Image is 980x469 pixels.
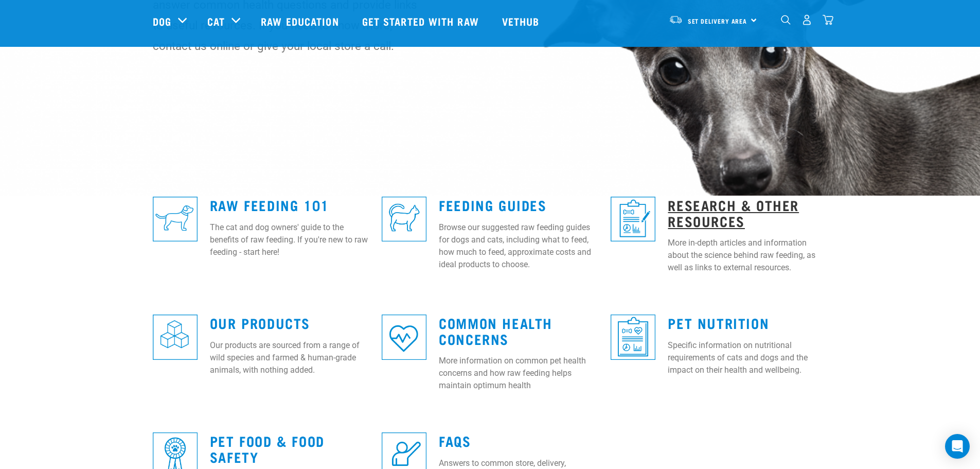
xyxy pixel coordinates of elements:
[210,319,310,326] a: Our Products
[439,319,553,342] a: Common Health Concerns
[153,197,198,241] img: re-icons-dog3-sq-blue.png
[251,1,351,42] a: Raw Education
[781,15,791,25] img: home-icon-1@2x.png
[382,197,426,241] img: re-icons-cat2-sq-blue.png
[153,315,198,359] img: re-icons-cubes2-sq-blue.png
[153,13,171,29] a: Dog
[439,437,471,444] a: FAQs
[801,14,812,25] img: user.png
[492,1,553,42] a: Vethub
[382,315,426,359] img: re-icons-heart-sq-blue.png
[210,339,369,376] p: Our products are sourced from a range of wild species and farmed & human-grade animals, with noth...
[439,221,598,271] p: Browse our suggested raw feeding guides for dogs and cats, including what to feed, how much to fe...
[611,315,655,359] img: re-icons-healthcheck3-sq-blue.png
[668,201,799,224] a: Research & Other Resources
[668,237,827,274] p: More in-depth articles and information about the science behind raw feeding, as well as links to ...
[688,19,747,23] span: Set Delivery Area
[207,13,225,29] a: Cat
[210,201,329,209] a: Raw Feeding 101
[352,1,492,42] a: Get started with Raw
[210,437,325,460] a: Pet Food & Food Safety
[945,434,970,459] div: Open Intercom Messenger
[210,221,369,258] p: The cat and dog owners' guide to the benefits of raw feeding. If you're new to raw feeding - star...
[823,14,833,25] img: home-icon@2x.png
[439,355,598,392] p: More information on common pet health concerns and how raw feeding helps maintain optimum health
[611,197,655,241] img: re-icons-healthcheck1-sq-blue.png
[669,15,683,24] img: van-moving.png
[668,319,769,326] a: Pet Nutrition
[439,201,546,209] a: Feeding Guides
[668,339,827,376] p: Specific information on nutritional requirements of cats and dogs and the impact on their health ...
